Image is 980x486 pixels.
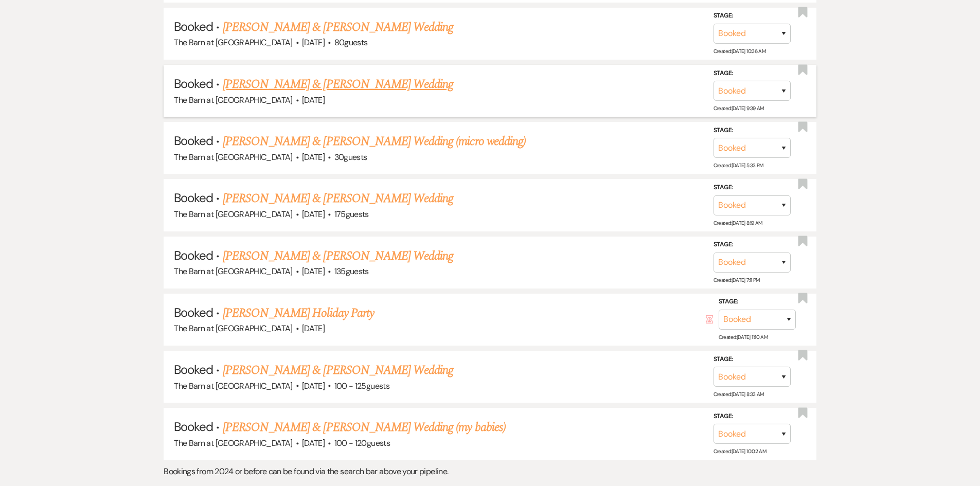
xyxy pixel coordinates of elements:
[302,266,325,277] span: [DATE]
[223,304,374,322] a: [PERSON_NAME] Holiday Party
[174,95,292,105] span: The Barn at [GEOGRAPHIC_DATA]
[223,247,453,265] a: [PERSON_NAME] & [PERSON_NAME] Wedding
[223,189,453,208] a: [PERSON_NAME] & [PERSON_NAME] Wedding
[223,418,506,437] a: [PERSON_NAME] & [PERSON_NAME] Wedding (my babies)
[334,37,368,48] span: 80 guests
[714,105,764,112] span: Created: [DATE] 9:39 AM
[174,209,292,220] span: The Barn at [GEOGRAPHIC_DATA]
[174,419,213,435] span: Booked
[174,362,213,377] span: Booked
[334,209,369,220] span: 175 guests
[334,438,390,448] span: 100 - 120 guests
[714,10,791,22] label: Stage:
[334,381,389,391] span: 100 - 125 guests
[714,277,760,283] span: Created: [DATE] 7:11 PM
[714,125,791,136] label: Stage:
[302,323,325,334] span: [DATE]
[302,381,325,391] span: [DATE]
[174,247,213,263] span: Booked
[302,438,325,448] span: [DATE]
[714,219,762,226] span: Created: [DATE] 8:19 AM
[714,448,766,455] span: Created: [DATE] 10:02 AM
[334,152,367,163] span: 30 guests
[174,323,292,334] span: The Barn at [GEOGRAPHIC_DATA]
[174,381,292,391] span: The Barn at [GEOGRAPHIC_DATA]
[302,95,325,105] span: [DATE]
[174,133,213,149] span: Booked
[714,411,791,422] label: Stage:
[714,162,763,169] span: Created: [DATE] 5:33 PM
[174,37,292,48] span: The Barn at [GEOGRAPHIC_DATA]
[223,18,453,37] a: [PERSON_NAME] & [PERSON_NAME] Wedding
[174,266,292,277] span: The Barn at [GEOGRAPHIC_DATA]
[164,465,816,478] p: Bookings from 2024 or before can be found via the search bar above your pipeline.
[223,361,453,380] a: [PERSON_NAME] & [PERSON_NAME] Wedding
[174,304,213,320] span: Booked
[174,19,213,34] span: Booked
[714,182,791,193] label: Stage:
[714,67,791,79] label: Stage:
[223,75,453,94] a: [PERSON_NAME] & [PERSON_NAME] Wedding
[174,76,213,92] span: Booked
[714,391,764,398] span: Created: [DATE] 8:33 AM
[302,152,325,163] span: [DATE]
[334,266,369,277] span: 135 guests
[174,438,292,448] span: The Barn at [GEOGRAPHIC_DATA]
[719,334,768,340] span: Created: [DATE] 11:10 AM
[719,296,796,308] label: Stage:
[714,48,765,55] span: Created: [DATE] 10:36 AM
[174,152,292,163] span: The Barn at [GEOGRAPHIC_DATA]
[302,209,325,220] span: [DATE]
[174,190,213,206] span: Booked
[302,37,325,48] span: [DATE]
[714,239,791,250] label: Stage:
[223,132,526,151] a: [PERSON_NAME] & [PERSON_NAME] Wedding (micro wedding)
[714,353,791,365] label: Stage:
